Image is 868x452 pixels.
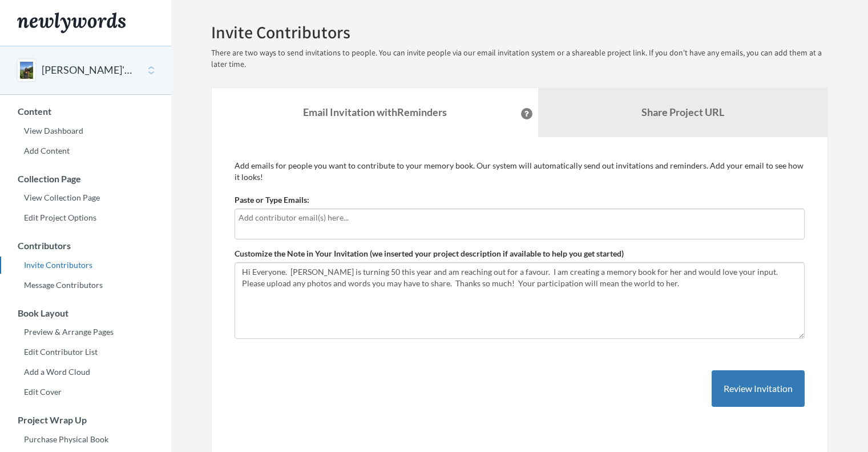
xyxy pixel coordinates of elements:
button: Review Invitation [712,370,805,407]
button: [PERSON_NAME]'s 50th Birthday [42,63,134,78]
h3: Content [1,106,171,117]
img: Newlywords logo [17,13,126,33]
textarea: Hi Everyone. [PERSON_NAME] is turning 50 this year and am reaching out for a favour. I am creatin... [235,262,805,339]
label: Customize the Note in Your Invitation (we inserted your project description if available to help ... [235,248,624,259]
h3: Collection Page [1,174,171,184]
h3: Book Layout [1,308,171,318]
h3: Project Wrap Up [1,415,171,425]
strong: Email Invitation with Reminders [303,106,447,118]
p: There are two ways to send invitations to people. You can invite people via our email invitation ... [211,47,828,70]
input: Add contributor email(s) here... [239,211,801,224]
label: Paste or Type Emails: [235,194,309,206]
h3: Contributors [1,241,171,251]
p: Add emails for people you want to contribute to your memory book. Our system will automatically s... [235,160,805,183]
h2: Invite Contributors [211,23,828,42]
b: Share Project URL [641,106,724,118]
